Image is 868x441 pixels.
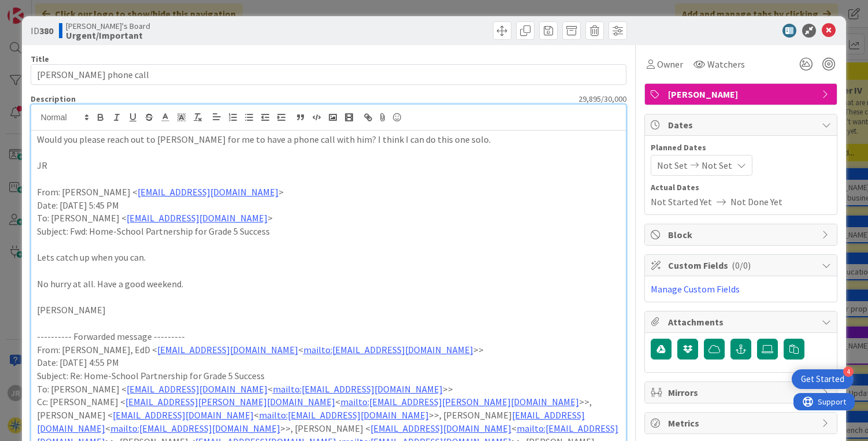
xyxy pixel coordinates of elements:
[31,94,76,104] span: Description
[37,383,621,396] p: To: [PERSON_NAME] < < >>
[843,366,854,377] div: 4
[125,396,335,407] a: [EMAIL_ADDRESS][PERSON_NAME][DOMAIN_NAME]
[127,383,268,395] a: [EMAIL_ADDRESS][DOMAIN_NAME]
[707,57,745,71] span: Watchers
[340,396,579,407] a: mailto:[EMAIL_ADDRESS][PERSON_NAME][DOMAIN_NAME]
[668,87,816,101] span: [PERSON_NAME]
[370,423,511,434] a: [EMAIL_ADDRESS][DOMAIN_NAME]
[37,277,621,291] p: No hurry at all. Have a good weekend.
[651,195,712,209] span: Not Started Yet
[31,54,49,64] label: Title
[657,57,683,71] span: Owner
[668,315,816,329] span: Attachments
[79,94,627,104] div: 29,895 / 30,000
[37,330,621,343] p: ---------- Forwarded message ---------
[37,251,621,264] p: Lets catch up when you can.
[732,260,751,271] span: ( 0/0 )
[37,409,585,434] a: [EMAIL_ADDRESS][DOMAIN_NAME]
[273,383,443,395] a: mailto:[EMAIL_ADDRESS][DOMAIN_NAME]
[37,303,621,317] p: [PERSON_NAME]
[792,369,854,389] div: Open Get Started checklist, remaining modules: 4
[127,212,268,224] a: [EMAIL_ADDRESS][DOMAIN_NAME]
[37,225,621,238] p: Subject: Fwd: Home-School Partnership for Grade 5 Success
[24,2,53,16] span: Support
[651,142,831,154] span: Planned Dates
[138,186,279,198] a: [EMAIL_ADDRESS][DOMAIN_NAME]
[668,118,816,132] span: Dates
[37,343,621,357] p: From: [PERSON_NAME], EdD < < >>
[702,158,732,172] span: Not Set
[113,409,254,421] a: [EMAIL_ADDRESS][DOMAIN_NAME]
[37,186,621,199] p: From: [PERSON_NAME] < >
[730,195,782,209] span: Not Done Yet
[303,344,473,355] a: mailto:[EMAIL_ADDRESS][DOMAIN_NAME]
[651,283,740,295] a: Manage Custom Fields
[37,356,621,369] p: Date: [DATE] 4:55 PM
[37,199,621,212] p: Date: [DATE] 5:45 PM
[668,386,816,399] span: Mirrors
[157,344,298,355] a: [EMAIL_ADDRESS][DOMAIN_NAME]
[801,373,844,385] div: Get Started
[37,159,621,172] p: JR
[259,409,429,421] a: mailto:[EMAIL_ADDRESS][DOMAIN_NAME]
[651,181,831,194] span: Actual Dates
[668,228,816,242] span: Block
[668,416,816,430] span: Metrics
[31,24,53,38] span: ID
[66,21,150,31] span: [PERSON_NAME]'s Board
[37,133,621,146] p: Would you please reach out to [PERSON_NAME] for me to have a phone call with him? I think I can d...
[110,423,280,434] a: mailto:[EMAIL_ADDRESS][DOMAIN_NAME]
[657,158,688,172] span: Not Set
[39,25,53,36] b: 380
[66,31,150,40] b: Urgent/Important
[668,258,816,272] span: Custom Fields
[37,369,621,383] p: Subject: Re: Home-School Partnership for Grade 5 Success
[31,64,627,85] input: type card name here...
[37,212,621,225] p: To: [PERSON_NAME] < >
